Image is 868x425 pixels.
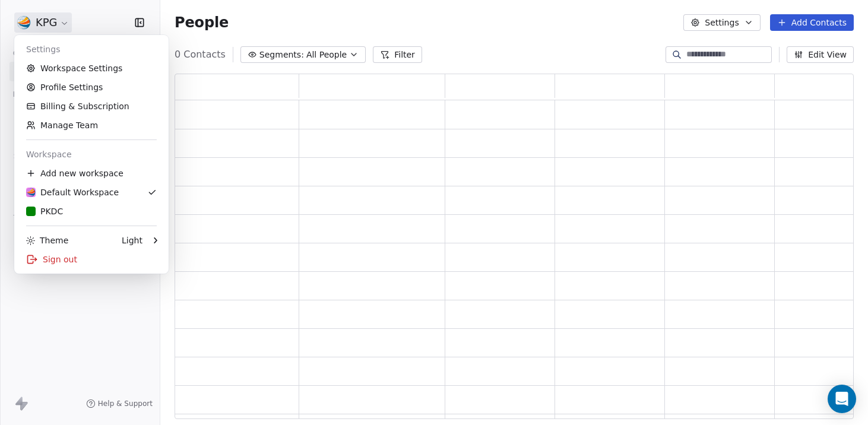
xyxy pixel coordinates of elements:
[19,78,164,97] a: Profile Settings
[26,205,63,217] div: PKDC
[19,145,164,164] div: Workspace
[19,59,164,78] a: Workspace Settings
[19,40,164,59] div: Settings
[19,97,164,116] a: Billing & Subscription
[26,188,36,197] img: KPG%20OVERSEAS%20icon.png
[19,250,164,269] div: Sign out
[19,116,164,135] a: Manage Team
[26,186,119,198] div: Default Workspace
[122,234,142,246] div: Light
[19,164,164,183] div: Add new workspace
[26,234,68,246] div: Theme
